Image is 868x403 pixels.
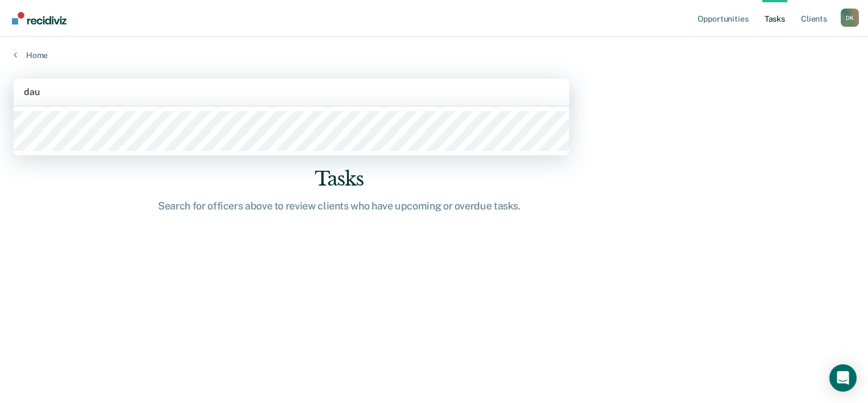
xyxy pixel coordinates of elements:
[829,364,857,392] div: Open Intercom Messenger
[157,200,521,212] div: Search for officers above to review clients who have upcoming or overdue tasks.
[14,50,854,60] a: Home
[841,9,859,27] button: Profile dropdown button
[841,9,859,27] div: D K
[12,12,66,24] img: Recidiviz
[157,167,521,191] div: Tasks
